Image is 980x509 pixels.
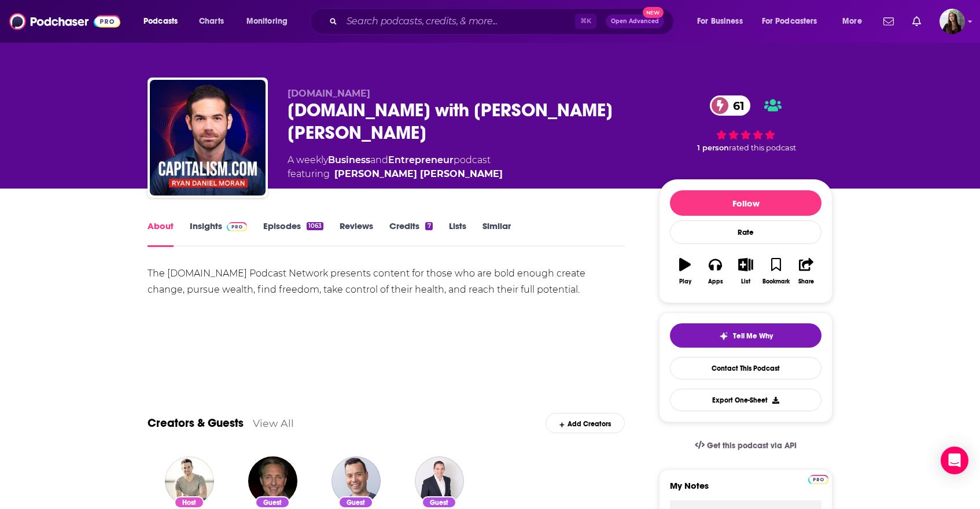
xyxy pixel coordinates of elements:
span: For Podcasters [762,13,817,29]
a: 61 [710,95,750,116]
label: My Notes [670,480,821,500]
button: open menu [834,12,876,31]
span: [DOMAIN_NAME] [288,88,370,99]
a: Ryan Daniel Moran [334,167,503,181]
div: The [DOMAIN_NAME] Podcast Network presents content for those who are bold enough create change, p... [148,265,625,298]
div: Search podcasts, credits, & more... [321,8,685,35]
a: Lists [449,220,466,247]
div: Apps [708,278,723,285]
div: Share [798,278,814,285]
button: Apps [700,250,730,292]
button: List [731,250,761,292]
a: About [148,220,174,247]
a: Charts [191,12,231,31]
button: open menu [689,12,757,31]
div: Guest [422,496,456,508]
span: rated this podcast [729,143,796,152]
img: Podchaser - Follow, Share and Rate Podcasts [9,10,120,32]
span: Open Advanced [611,19,659,24]
span: Get this podcast via API [707,441,797,451]
div: A weekly podcast [288,153,503,181]
a: Episodes1063 [263,220,323,247]
img: Ryan Deiss [415,456,464,506]
span: Tell Me Why [733,331,773,341]
button: Show profile menu [940,9,965,34]
a: InsightsPodchaser Pro [190,220,247,247]
span: Logged in as bnmartinn [940,9,965,34]
a: Business [328,154,370,165]
img: Capitalism.com with Ryan Daniel Moran [150,80,266,196]
div: List [741,278,750,285]
img: Podchaser Pro [227,222,247,231]
span: featuring [288,167,503,181]
button: Follow [670,190,821,216]
a: Pro website [808,473,828,484]
div: Add Creators [546,413,625,433]
button: open menu [135,12,193,31]
button: Bookmark [761,250,791,292]
div: Play [679,278,691,285]
a: Credits7 [389,220,432,247]
div: Bookmark [762,278,790,285]
div: 61 1 personrated this podcast [659,88,832,160]
span: Charts [199,13,224,29]
span: 61 [721,95,750,116]
span: ⌘ K [575,14,596,29]
button: Export One-Sheet [670,389,821,411]
span: and [370,154,388,165]
img: Podchaser Pro [808,475,828,484]
span: Monitoring [246,13,288,29]
img: tell me why sparkle [719,331,728,341]
img: Ryan Daniel Moran [165,456,214,506]
a: Show notifications dropdown [908,12,926,31]
div: Guest [338,496,373,508]
a: Entrepreneur [388,154,454,165]
a: Creators & Guests [148,416,244,430]
button: Play [670,250,700,292]
span: For Business [697,13,743,29]
a: Contact This Podcast [670,357,821,379]
div: Open Intercom Messenger [941,447,968,474]
img: User Profile [940,9,965,34]
input: Search podcasts, credits, & more... [342,12,575,31]
button: open menu [754,12,834,31]
img: Jordan Harbinger [331,456,381,506]
span: Podcasts [143,13,178,29]
div: Rate [670,220,821,244]
span: New [643,7,664,18]
div: 7 [425,222,432,230]
a: View All [253,417,294,429]
span: 1 person [697,143,729,152]
a: Reviews [340,220,373,247]
a: Get this podcast via API [686,431,806,460]
span: More [842,13,862,29]
div: 1063 [307,222,323,230]
button: Share [791,250,821,292]
img: Dave Asprey [248,456,297,506]
button: tell me why sparkleTell Me Why [670,323,821,348]
a: Show notifications dropdown [879,12,898,31]
div: Guest [255,496,290,508]
div: Host [174,496,204,508]
a: Similar [482,220,511,247]
button: open menu [238,12,303,31]
button: Open AdvancedNew [606,14,664,28]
